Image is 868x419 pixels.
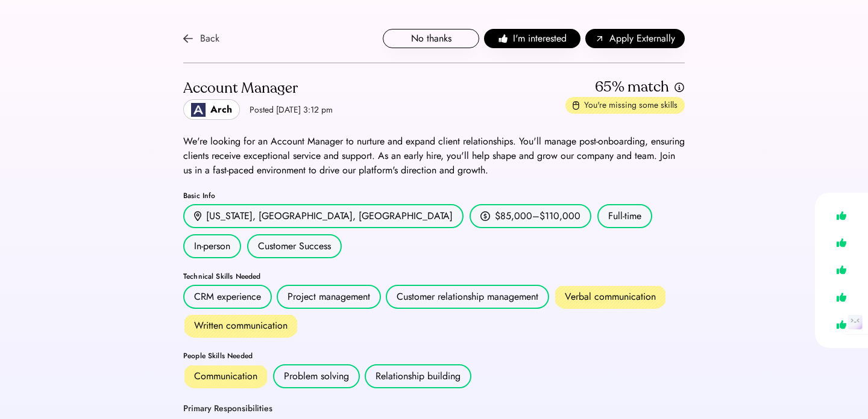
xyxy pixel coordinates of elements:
[383,29,479,48] button: No thanks
[595,78,669,97] div: 65% match
[200,31,219,46] div: Back
[194,211,201,222] img: location.svg
[573,101,579,110] img: missing-skills.svg
[288,290,370,304] div: Project management
[484,29,580,48] button: I'm interested
[284,369,349,383] div: Problem solving
[183,273,685,280] div: Technical Skills Needed
[183,79,333,98] div: Account Manager
[191,102,206,117] img: Logo_Blue_1.png
[194,290,261,304] div: CRM experience
[597,204,652,228] div: Full-time
[495,209,580,223] div: $85,000–$110,000
[833,234,850,252] img: like.svg
[183,352,685,359] div: People Skills Needed
[513,31,567,46] span: I'm interested
[250,104,333,116] div: Posted [DATE] 3:12 pm
[585,29,685,48] button: Apply Externally
[183,34,193,43] img: arrow-back.svg
[397,290,538,304] div: Customer relationship management
[183,234,241,258] div: In-person
[183,192,685,199] div: Basic Info
[480,211,490,222] img: money.svg
[376,369,461,383] div: Relationship building
[565,290,656,304] div: Verbal communication
[833,261,850,279] img: like.svg
[247,234,342,258] div: Customer Success
[183,403,272,415] div: Primary Responsibilities
[206,209,453,223] div: [US_STATE], [GEOGRAPHIC_DATA], [GEOGRAPHIC_DATA]
[210,102,232,117] div: Arch
[183,134,685,178] div: We're looking for an Account Manager to nurture and expand client relationships. You'll manage po...
[833,316,850,334] img: like.svg
[833,288,850,306] img: like.svg
[609,31,675,46] span: Apply Externally
[833,207,850,225] img: like.svg
[194,318,288,333] div: Written communication
[584,99,678,111] div: You're missing some skills
[674,82,685,93] img: info.svg
[194,369,257,383] div: Communication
